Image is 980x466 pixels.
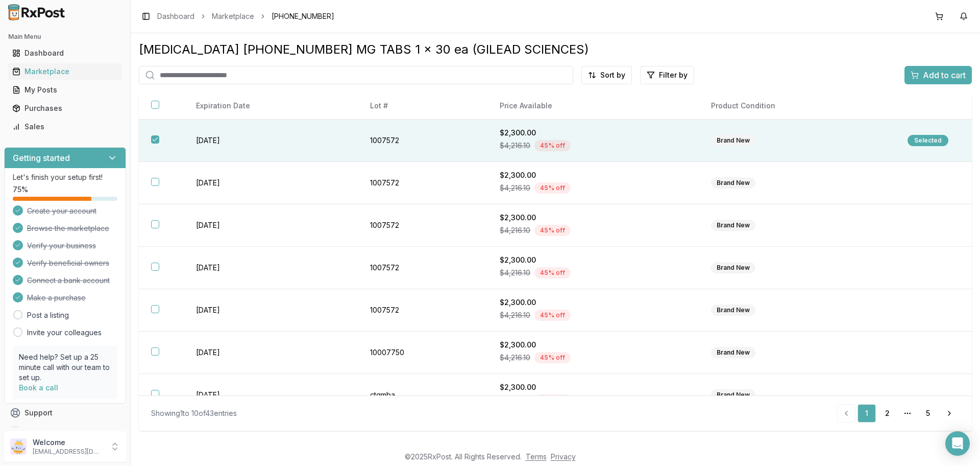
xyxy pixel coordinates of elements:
[500,128,687,138] div: $2,300.00
[904,66,972,84] button: Add to cart
[8,62,122,81] a: Marketplace
[27,241,96,251] span: Verify your business
[10,438,27,455] img: User avatar
[526,452,547,461] a: Terms
[711,347,755,358] div: Brand New
[27,293,86,303] span: Make a purchase
[24,426,59,436] span: Feedback
[699,92,895,120] th: Product Condition
[500,382,687,392] div: $2,300.00
[358,162,487,204] td: 1007572
[184,247,358,289] td: [DATE]
[184,204,358,247] td: [DATE]
[500,395,530,405] span: $4,216.10
[534,394,571,406] div: 45 % off
[8,99,122,118] a: Purchases
[8,33,122,41] h2: Main Menu
[500,353,530,363] span: $4,216.10
[27,223,109,234] span: Browse the marketplace
[551,452,576,461] a: Privacy
[534,352,571,363] div: 45 % off
[500,183,530,193] span: $4,216.10
[711,389,755,401] div: Brand New
[711,177,755,189] div: Brand New
[500,297,687,308] div: $2,300.00
[4,4,69,20] img: RxPost Logo
[711,262,755,273] div: Brand New
[4,422,126,440] button: Feedback
[534,310,571,321] div: 45 % off
[157,11,334,21] nav: breadcrumb
[4,404,126,422] button: Support
[659,70,688,80] span: Filter by
[711,220,755,231] div: Brand New
[939,404,960,423] a: Go to next page
[908,135,948,146] div: Selected
[358,289,487,332] td: 1007572
[500,268,530,278] span: $4,216.10
[923,69,966,81] span: Add to cart
[33,437,104,448] p: Welcome
[8,44,122,62] a: Dashboard
[500,170,687,180] div: $2,300.00
[184,374,358,416] td: [DATE]
[12,122,118,132] div: Sales
[358,374,487,416] td: ctgmba
[711,135,755,146] div: Brand New
[500,213,687,223] div: $2,300.00
[184,332,358,374] td: [DATE]
[8,81,122,99] a: My Posts
[500,255,687,265] div: $2,300.00
[212,11,254,21] a: Marketplace
[500,310,530,320] span: $4,216.10
[33,448,104,456] p: [EMAIL_ADDRESS][DOMAIN_NAME]
[878,404,896,423] a: 2
[184,289,358,332] td: [DATE]
[27,328,102,338] a: Invite your colleagues
[27,310,69,320] a: Post a listing
[27,275,110,286] span: Connect a bank account
[358,332,487,374] td: 10007750
[857,404,876,423] a: 1
[600,70,625,80] span: Sort by
[358,247,487,289] td: 1007572
[272,11,334,21] span: [PHONE_NUMBER]
[358,92,487,120] th: Lot #
[12,103,118,113] div: Purchases
[184,120,358,162] td: [DATE]
[500,340,687,350] div: $2,300.00
[919,404,937,423] a: 5
[13,152,70,164] h3: Getting started
[12,85,118,95] div: My Posts
[19,352,111,383] p: Need help? Set up a 25 minute call with our team to set up.
[640,66,694,84] button: Filter by
[13,184,28,195] span: 75 %
[12,48,118,58] div: Dashboard
[139,41,972,58] div: [MEDICAL_DATA] [PHONE_NUMBER] MG TABS 1 x 30 ea (GILEAD SCIENCES)
[4,100,126,116] button: Purchases
[534,225,571,236] div: 45 % off
[711,305,755,316] div: Brand New
[151,408,237,418] div: Showing 1 to 10 of 43 entries
[581,66,632,84] button: Sort by
[4,63,126,80] button: Marketplace
[157,11,194,21] a: Dashboard
[19,383,58,392] a: Book a call
[13,172,117,182] p: Let's finish your setup first!
[500,141,530,151] span: $4,216.10
[184,92,358,120] th: Expiration Date
[184,162,358,204] td: [DATE]
[4,45,126,61] button: Dashboard
[4,82,126,98] button: My Posts
[4,119,126,135] button: Sales
[12,66,118,77] div: Marketplace
[534,182,571,194] div: 45 % off
[27,206,96,216] span: Create your account
[27,258,109,268] span: Verify beneficial owners
[500,225,530,236] span: $4,216.10
[358,120,487,162] td: 1007572
[358,204,487,247] td: 1007572
[534,140,571,151] div: 45 % off
[534,267,571,278] div: 45 % off
[945,431,970,456] div: Open Intercom Messenger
